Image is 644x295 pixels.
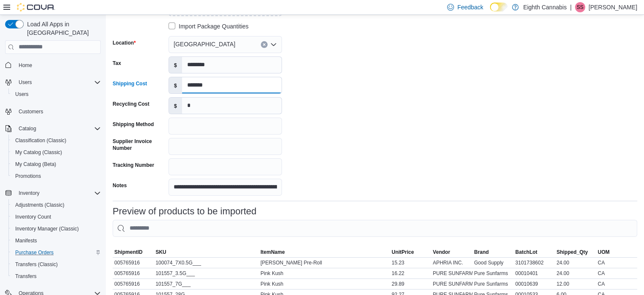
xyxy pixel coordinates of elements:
[259,268,390,278] div: Pink Kush
[12,271,101,281] span: Transfers
[515,249,537,256] span: BatchLot
[8,247,104,258] button: Purchase Orders
[113,247,154,257] button: ShipmentID
[514,268,555,278] div: 00010401
[598,249,610,256] span: UOM
[490,11,490,12] span: Dark Mode
[575,2,585,12] div: Shari Smiley
[113,220,637,237] input: This is a search bar. As you type, the results lower in the page will automatically filter.
[8,135,104,146] button: Classification (Classic)
[12,247,57,258] a: Purchase Orders
[15,77,101,87] span: Users
[12,224,82,234] a: Inventory Manager (Classic)
[113,101,149,107] label: Recycling Cost
[15,77,35,87] button: Users
[390,268,431,278] div: 16.22
[8,223,104,235] button: Inventory Manager (Classic)
[2,76,104,88] button: Users
[169,21,249,31] label: Import Package Quantities
[12,200,68,210] a: Adjustments (Classic)
[15,188,43,198] button: Inventory
[15,137,66,144] span: Classification (Classic)
[2,59,104,71] button: Home
[15,273,36,280] span: Transfers
[12,159,101,169] span: My Catalog (Beta)
[8,235,104,247] button: Manifests
[12,224,101,234] span: Inventory Manager (Classic)
[514,247,555,257] button: BatchLot
[12,236,40,246] a: Manifests
[12,212,101,222] span: Inventory Count
[2,123,104,135] button: Catalog
[8,270,104,282] button: Transfers
[113,121,154,128] label: Shipping Method
[15,106,101,117] span: Customers
[596,268,637,278] div: CA
[113,279,154,289] div: 005765916
[15,149,62,156] span: My Catalog (Classic)
[473,247,514,257] button: Brand
[473,268,514,278] div: Pure Sunfarms
[523,2,567,12] p: Eighth Cannabis
[12,135,101,146] span: Classification (Classic)
[2,187,104,199] button: Inventory
[15,202,64,208] span: Adjustments (Classic)
[8,199,104,211] button: Adjustments (Classic)
[169,77,182,93] label: $
[12,147,101,157] span: My Catalog (Classic)
[490,3,508,11] input: Dark Mode
[474,249,489,256] span: Brand
[596,258,637,268] div: CA
[169,98,182,114] label: $
[12,159,60,169] a: My Catalog (Beta)
[431,279,472,289] div: PURE SUNFARMS CANADA CORP.
[8,158,104,170] button: My Catalog (Beta)
[12,236,101,246] span: Manifests
[113,39,136,46] label: Location
[169,57,182,73] label: $
[570,2,572,12] p: |
[174,39,235,49] span: [GEOGRAPHIC_DATA]
[113,268,154,278] div: 005765916
[113,60,121,67] label: Tax
[155,249,166,256] span: SKU
[15,261,58,268] span: Transfers (Classic)
[2,105,104,118] button: Customers
[8,170,104,182] button: Promotions
[259,279,390,289] div: Pink Kush
[15,124,101,134] span: Catalog
[8,258,104,270] button: Transfers (Classic)
[19,62,32,69] span: Home
[12,259,61,270] a: Transfers (Classic)
[259,258,390,268] div: [PERSON_NAME] Pre-Roll
[15,161,56,168] span: My Catalog (Beta)
[113,182,127,189] label: Notes
[12,89,101,99] span: Users
[390,279,431,289] div: 29.89
[15,60,101,70] span: Home
[17,3,55,11] img: Cova
[514,279,555,289] div: 00010639
[15,60,36,70] a: Home
[15,225,79,232] span: Inventory Manager (Classic)
[12,147,66,157] a: My Catalog (Classic)
[433,249,450,256] span: Vendor
[260,249,285,256] span: ItemName
[12,171,101,181] span: Promotions
[555,258,596,268] div: 24.00
[19,79,32,86] span: Users
[8,146,104,158] button: My Catalog (Classic)
[261,41,268,48] button: Clear input
[390,258,431,268] div: 15.23
[556,249,588,256] span: Shipped_Qty
[555,268,596,278] div: 24.00
[15,173,41,180] span: Promotions
[15,107,47,117] a: Customers
[596,279,637,289] div: CA
[555,279,596,289] div: 12.00
[15,124,39,134] button: Catalog
[514,258,555,268] div: 3101738602
[431,268,472,278] div: PURE SUNFARMS CANADA CORP.
[15,237,37,244] span: Manifests
[19,108,43,115] span: Customers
